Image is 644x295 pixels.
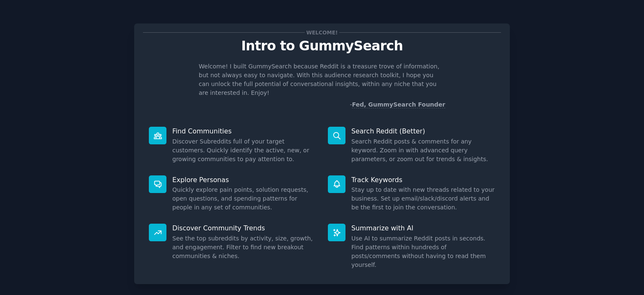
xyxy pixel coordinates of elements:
[172,234,316,261] dd: See the top subreddits by activity, size, growth, and engagement. Filter to find new breakout com...
[351,224,495,232] p: Summarize with AI
[172,185,316,212] dd: Quickly explore pain points, solution requests, open questions, and spending patterns for people ...
[172,175,316,184] p: Explore Personas
[350,100,445,109] div: -
[351,127,495,136] p: Search Reddit (Better)
[352,101,445,108] a: Fed, GummySearch Founder
[199,62,445,97] p: Welcome! I built GummySearch because Reddit is a treasure trove of information, but not always ea...
[351,234,495,269] dd: Use AI to summarize Reddit posts in seconds. Find patterns within hundreds of posts/comments with...
[351,175,495,184] p: Track Keywords
[172,137,316,164] dd: Discover Subreddits full of your target customers. Quickly identify the active, new, or growing c...
[305,28,339,37] span: Welcome!
[172,224,316,232] p: Discover Community Trends
[351,137,495,164] dd: Search Reddit posts & comments for any keyword. Zoom in with advanced query parameters, or zoom o...
[172,127,316,136] p: Find Communities
[143,39,501,53] p: Intro to GummySearch
[351,185,495,212] dd: Stay up to date with new threads related to your business. Set up email/slack/discord alerts and ...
